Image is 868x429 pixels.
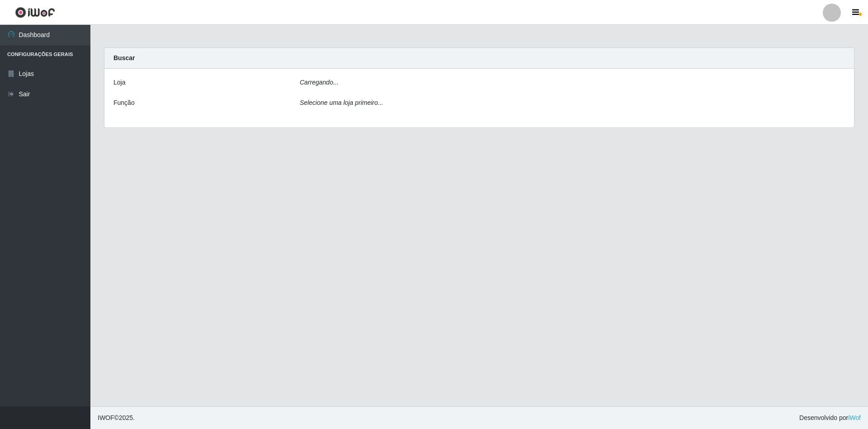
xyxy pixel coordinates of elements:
span: © 2025 . [98,413,135,423]
span: IWOF [98,414,114,421]
img: CoreUI Logo [15,7,55,18]
i: Carregando... [300,79,339,86]
a: iWof [848,414,861,421]
label: Função [113,98,135,108]
label: Loja [113,78,125,87]
i: Selecione uma loja primeiro... [300,99,383,106]
strong: Buscar [113,54,135,61]
span: Desenvolvido por [799,413,861,423]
